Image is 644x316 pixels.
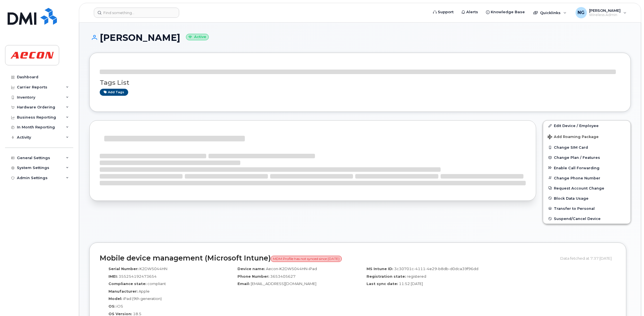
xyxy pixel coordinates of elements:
[543,203,630,213] button: Transfer to Personal
[119,274,157,279] span: 355254192473654
[237,274,269,279] label: Phone Number:
[543,183,630,193] button: Request Account Change
[548,135,599,140] span: Add Roaming Package
[554,155,600,160] span: Change Plan / Features
[100,79,620,86] h3: Tags List
[116,304,123,308] span: iOS
[367,266,393,272] label: MS Intune ID:
[147,281,166,286] span: compliant
[554,217,601,221] span: Suspend/Cancel Device
[543,131,630,142] button: Add Roaming Package
[271,256,342,262] span: MDM Profile has not synced since [DATE]
[186,34,209,40] small: Active
[543,142,630,152] button: Change SIM Card
[100,89,128,96] a: Add tags
[139,289,150,293] span: Apple
[543,193,630,203] button: Block Data Usage
[554,166,599,170] span: Enable Call Forwarding
[133,311,141,316] span: 18.5
[251,281,316,286] span: [EMAIL_ADDRESS][DOMAIN_NAME]
[108,304,116,309] label: OS:
[237,266,265,272] label: Device name:
[399,281,423,286] span: 11:52 [DATE]
[560,253,616,264] div: Data fetched at 7:37 [DATE]
[108,281,146,286] label: Compliance state:
[367,274,406,279] label: Registration state:
[237,281,250,286] label: Email:
[543,163,630,173] button: Enable Call Forwarding
[270,274,296,279] span: 3653405627
[108,274,118,279] label: IMEI:
[543,152,630,163] button: Change Plan / Features
[543,173,630,183] button: Change Phone Number
[407,274,426,279] span: registered
[108,289,138,294] label: Manufacturer:
[108,296,122,301] label: Model:
[543,213,630,224] button: Suspend/Cancel Device
[108,266,139,272] label: Serial Number:
[266,266,317,271] span: Aecon-K2DW5044HN-iPad
[139,266,167,271] span: K2DW5044HN
[543,121,630,131] a: Edit Device / Employee
[367,281,398,286] label: Last sync date:
[100,254,556,262] h2: Mobile device management (Microsoft Intune)
[394,266,478,271] span: 3c30701c-4111-4e29-b8db-d0dca39f96dd
[123,296,162,301] span: iPad (9th generation)
[89,33,631,43] h1: [PERSON_NAME]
